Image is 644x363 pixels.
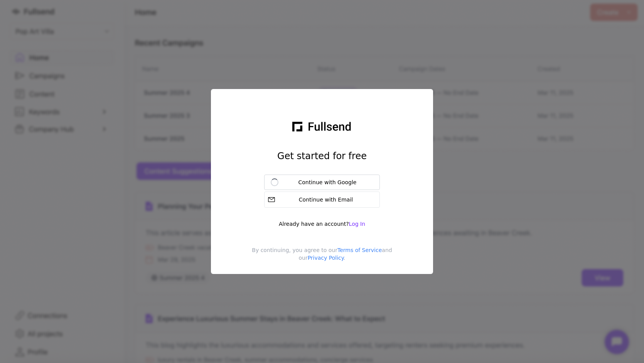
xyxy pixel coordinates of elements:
button: Continue with Google [264,175,380,190]
a: Privacy Policy [308,255,344,261]
a: Terms of Service [337,247,382,253]
button: Continue with Email [264,192,380,208]
span: Log In [349,221,365,227]
div: Continue with Google [282,178,373,186]
div: By continuing, you agree to our and our . [217,246,427,268]
div: Already have an account? [279,220,365,228]
div: Continue with Email [278,196,376,203]
h1: Get started for free [277,150,367,162]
